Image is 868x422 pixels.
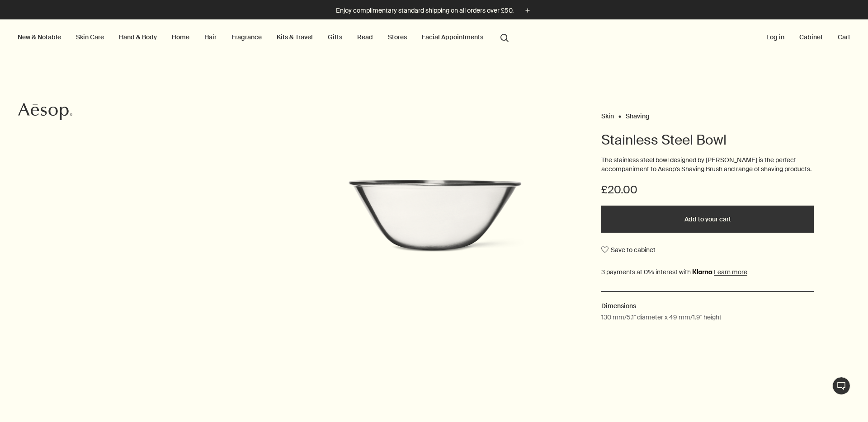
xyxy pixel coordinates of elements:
h2: Dimensions [601,301,814,311]
a: Shaving [626,112,650,116]
a: Skin Care [74,31,106,43]
button: Enjoy complimentary standard shipping on all orders over £50. [336,5,533,16]
button: Log in [764,31,786,43]
span: £20.00 [601,183,637,197]
a: Hand & Body [117,31,159,43]
p: Enjoy complimentary standard shipping on all orders over £50. [336,6,514,15]
a: Hair [203,31,218,43]
button: Open search [496,28,513,46]
img: Stainless Steel Bowl [335,179,533,263]
a: Fragrance [230,31,264,43]
button: Stores [386,31,409,43]
nav: supplementary [764,19,852,56]
p: The stainless steel bowl designed by [PERSON_NAME] is the perfect accompaniment to Aesop's Shavin... [601,156,814,173]
button: Live Assistance [832,377,850,395]
a: Home [170,31,191,43]
button: Cart [836,31,852,43]
a: Gifts [326,31,344,43]
a: Skin [601,112,614,116]
button: Save to cabinet [601,242,656,258]
a: Aesop [16,100,75,125]
button: New & Notable [16,31,63,43]
a: Kits & Travel [275,31,315,43]
svg: Aesop [18,103,72,121]
nav: primary [16,19,513,56]
a: Read [355,31,375,43]
a: Cabinet [797,31,825,43]
p: 130 mm/5.1" diameter x 49 mm/1.9" height [601,312,722,322]
h1: Stainless Steel Bowl [601,131,814,149]
a: Facial Appointments [420,31,485,43]
button: Add to your cart - £20.00 [601,206,814,233]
